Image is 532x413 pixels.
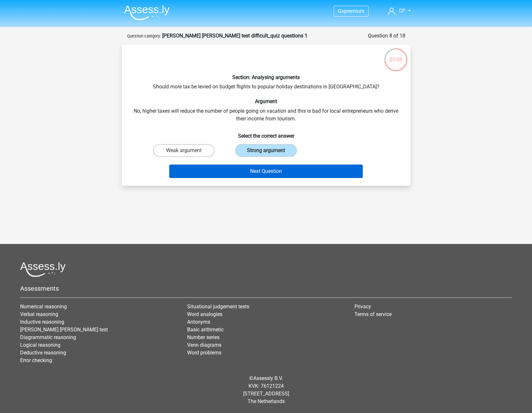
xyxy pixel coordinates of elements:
[354,311,392,317] a: Terms of service
[187,311,222,317] a: Word analogies
[368,32,405,40] div: Question 8 of 18
[187,342,221,348] a: Venn diagrams
[15,369,517,410] div: © KVK: 76121224 [STREET_ADDRESS] The Netherlands
[20,334,76,340] a: Diagrammatic reasoning
[187,304,249,310] a: Situational judgement tests
[20,262,66,277] img: Assessly logo
[153,144,215,157] label: Weak argument
[187,319,210,325] a: Antonyms
[20,311,58,317] a: Verbal reasoning
[385,7,413,15] a: CP
[20,304,67,310] a: Numerical reasoning
[132,74,400,80] h6: Section: Analysing arguments
[20,342,60,348] a: Logical reasoning
[338,8,344,14] span: Go
[169,165,363,178] button: Next Question
[124,50,408,181] div: Should more tax be levied on budget flights to popular holiday destinations in [GEOGRAPHIC_DATA]?...
[187,334,219,340] a: Number series
[124,5,170,20] img: Assessly
[187,327,224,333] a: Basic arithmetic
[20,357,52,363] a: Error checking
[384,48,408,64] div: 07:09
[235,144,297,157] label: Strong argument
[132,128,400,139] h6: Select the correct answer
[20,350,66,356] a: Deductive reasoning
[334,7,368,15] a: Gopremium
[399,8,405,14] span: CP
[20,319,64,325] a: Inductive reasoning
[20,327,108,333] a: [PERSON_NAME] [PERSON_NAME] test
[127,34,161,38] small: Question category:
[253,375,283,381] a: Assessly B.V.
[162,33,307,39] strong: [PERSON_NAME] [PERSON_NAME] test difficult_quiz questions 1
[20,285,512,292] h5: Assessments
[132,98,400,104] h6: Argument
[354,304,371,310] a: Privacy
[344,8,364,14] span: premium
[187,350,221,356] a: Word problems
